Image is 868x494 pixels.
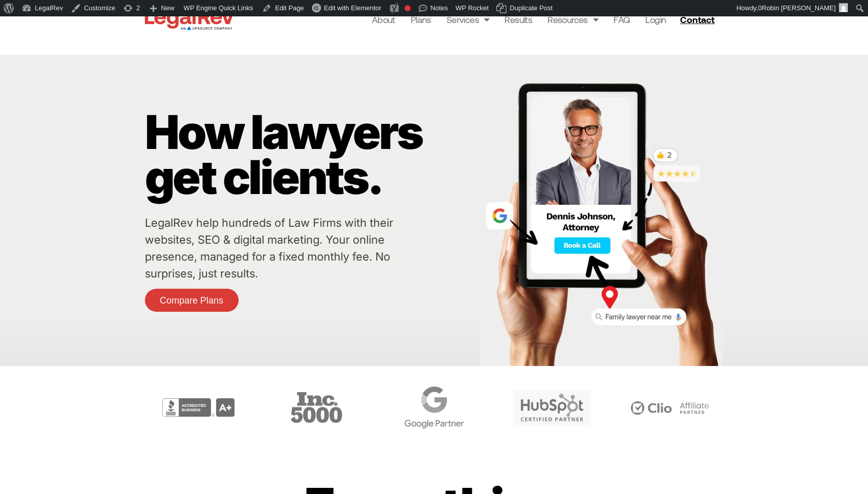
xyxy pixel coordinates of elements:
[372,12,666,27] nav: Menu
[372,12,395,27] a: About
[145,216,393,280] a: LegalRev help hundreds of Law Firms with their websites, SEO & digital marketing. Your online pre...
[142,381,255,434] div: 2 / 6
[613,381,726,434] div: 6 / 6
[676,11,721,28] a: Contact
[324,4,382,12] span: Edit with Elementor
[160,296,223,305] span: Compare Plans
[547,12,598,27] a: Resources
[145,289,239,312] a: Compare Plans
[260,381,373,434] div: 3 / 6
[613,12,630,27] a: FAQ
[411,12,431,27] a: Plans
[758,4,836,12] span: 0Robin [PERSON_NAME]
[447,12,490,27] a: Services
[405,5,411,11] div: Focus keyphrase not set
[378,381,491,434] div: 4 / 6
[680,15,714,24] span: Contact
[496,381,608,434] div: 5 / 6
[504,12,532,27] a: Results
[145,110,475,200] p: How lawyers get clients.
[142,381,726,434] div: Carousel
[645,12,666,27] a: Login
